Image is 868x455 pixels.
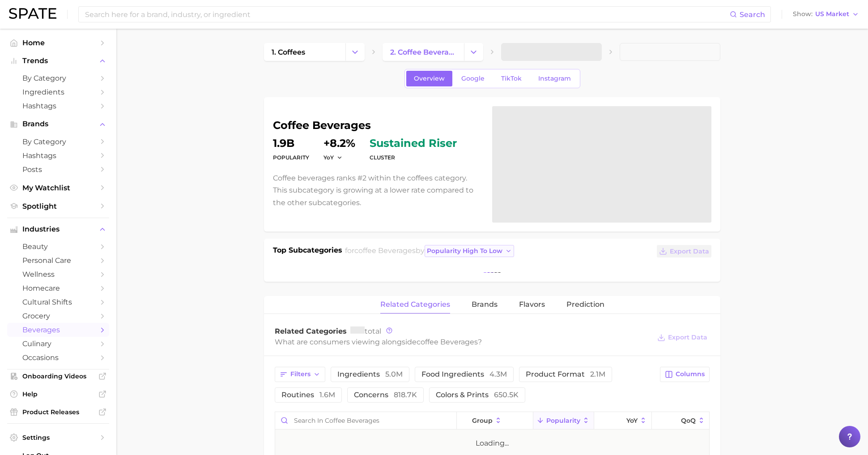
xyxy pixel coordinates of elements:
span: Filters [290,370,311,378]
button: Export Data [657,245,711,258]
button: group [457,412,533,429]
span: colors & prints [436,391,519,399]
span: Overview [414,75,445,82]
span: coffee beverages [354,246,416,255]
span: YoY [626,417,638,424]
span: 818.7k [394,391,417,399]
span: cultural shifts [22,298,94,306]
span: Posts [22,165,94,174]
span: Onboarding Videos [22,372,94,380]
a: TikTok [494,71,529,86]
span: Popularity [546,417,580,424]
a: Posts [7,163,109,176]
span: ingredients [337,371,403,378]
button: Brands [7,117,109,131]
button: Filters [275,367,325,382]
a: Ingredients [7,85,109,99]
span: Ingredients [22,88,94,96]
button: QoQ [652,412,709,429]
a: 2. coffee beverages [383,43,464,61]
span: coffee beverages [417,338,478,346]
span: concerns [354,391,417,399]
button: Industries [7,223,109,236]
input: Search here for a brand, industry, or ingredient [84,7,730,22]
span: 650.5k [494,391,519,399]
span: occasions [22,353,94,362]
a: Spotlight [7,199,109,213]
a: culinary [7,337,109,351]
span: 2.1m [590,370,605,378]
div: What are consumers viewing alongside ? [275,336,651,348]
span: for by [345,246,515,255]
a: Overview [406,71,452,86]
a: by Category [7,135,109,149]
a: 1. coffees [264,43,345,61]
button: ShowUS Market [791,9,861,20]
span: Related Categories [275,327,347,335]
span: Prediction [566,300,604,309]
a: Home [7,36,109,50]
button: YoY [594,412,652,429]
span: Flavors [519,300,545,309]
span: 4.3m [489,370,507,378]
button: Popularity [533,412,594,429]
a: Product Releases [7,405,109,419]
button: Columns [660,367,710,382]
span: Hashtags [22,102,94,110]
span: Trends [22,57,94,65]
a: beverages [7,323,109,337]
span: sustained riser [370,138,457,149]
span: Home [22,39,94,47]
span: personal care [22,256,94,265]
span: routines [281,391,335,399]
a: grocery [7,309,109,323]
h1: coffee beverages [273,120,481,131]
span: homecare [22,284,94,292]
span: culinary [22,339,94,348]
button: YoY [323,154,343,161]
button: popularity high to low [425,245,515,257]
a: Hashtags [7,149,109,163]
a: cultural shifts [7,295,109,309]
a: Instagram [531,71,579,86]
a: Hashtags [7,99,109,113]
a: personal care [7,253,109,267]
span: beverages [22,326,94,334]
span: Help [22,390,94,398]
span: beauty [22,242,94,251]
span: 1. coffees [272,48,305,56]
span: Columns [676,370,705,378]
p: Coffee beverages ranks #2 within the coffees category. This subcategory is growing at a lower rat... [273,172,481,209]
span: Show [793,12,813,17]
span: Google [461,75,485,82]
span: brands [472,300,498,309]
a: wellness [7,267,109,281]
span: Settings [22,434,94,442]
span: US Market [815,12,849,17]
span: 1.6m [319,391,335,399]
span: product format [526,371,605,378]
span: wellness [22,270,94,279]
a: Help [7,387,109,401]
button: Export Data [655,331,710,344]
span: QoQ [681,417,696,424]
span: My Watchlist [22,184,94,192]
dd: 1.9b [273,138,309,149]
span: grocery [22,312,94,320]
span: Instagram [538,75,571,82]
img: SPATE [9,8,56,19]
span: Hashtags [22,151,94,160]
span: Export Data [670,248,709,255]
span: YoY [323,154,334,161]
a: occasions [7,351,109,365]
span: Product Releases [22,408,94,416]
span: Search [740,10,765,19]
span: 5.0m [385,370,403,378]
a: beauty [7,240,109,253]
a: Onboarding Videos [7,369,109,383]
span: Industries [22,225,94,233]
span: TikTok [501,75,522,82]
span: Brands [22,120,94,128]
a: by Category [7,71,109,85]
span: Export Data [668,334,707,341]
